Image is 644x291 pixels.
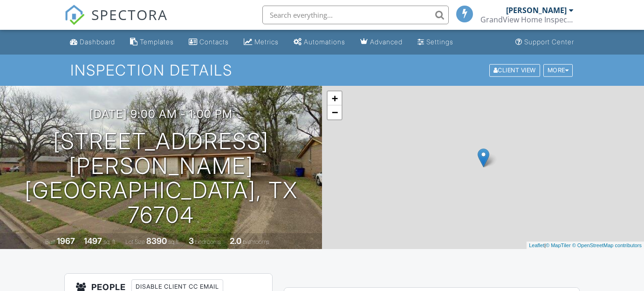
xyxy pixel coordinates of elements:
a: Advanced [356,34,406,51]
a: Zoom in [328,91,342,105]
div: Automations [304,38,345,46]
span: Built [45,238,55,245]
span: bathrooms [243,238,269,245]
div: More [543,64,573,76]
div: Support Center [524,38,574,46]
a: Settings [414,34,457,51]
a: © MapTiler [546,242,571,248]
img: The Best Home Inspection Software - Spectora [64,5,85,25]
h1: [STREET_ADDRESS][PERSON_NAME] [GEOGRAPHIC_DATA], TX 76704 [15,129,307,228]
div: 3 [189,236,194,246]
div: Dashboard [80,38,115,46]
a: Dashboard [66,34,119,51]
span: SPECTORA [91,5,168,24]
a: Zoom out [328,105,342,119]
div: Contacts [199,38,229,46]
div: Metrics [254,38,279,46]
div: 8390 [146,236,167,246]
a: Automations (Basic) [290,34,349,51]
div: Templates [140,38,174,46]
div: GrandView Home Inspections [480,15,574,24]
h3: [DATE] 9:00 am - 1:00 pm [89,108,233,120]
a: Contacts [185,34,233,51]
div: 1497 [84,236,102,246]
div: Settings [426,38,453,46]
span: Lot Size [125,238,145,245]
a: Client View [488,66,542,73]
a: Templates [126,34,178,51]
a: Leaflet [529,242,544,248]
a: Support Center [512,34,578,51]
a: © OpenStreetMap contributors [572,242,642,248]
input: Search everything... [262,6,449,24]
div: | [527,242,644,249]
div: Client View [489,64,540,76]
span: sq.ft. [168,238,180,245]
span: bedrooms [195,238,221,245]
div: Advanced [370,38,403,46]
span: sq. ft. [103,238,116,245]
a: Metrics [240,34,282,51]
div: 2.0 [230,236,241,246]
a: SPECTORA [64,13,168,32]
h1: Inspection Details [70,62,574,78]
div: [PERSON_NAME] [506,6,567,15]
div: 1967 [57,236,75,246]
